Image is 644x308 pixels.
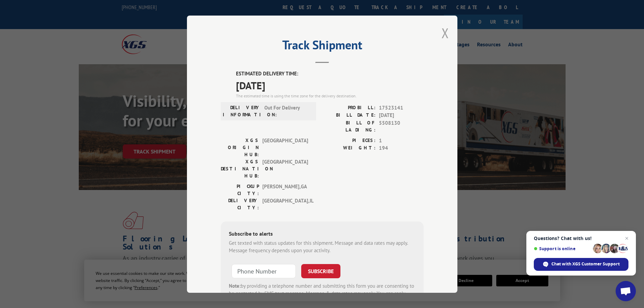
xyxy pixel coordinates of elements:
span: Support is online [534,246,591,251]
div: Get texted with status updates for this shipment. Message and data rates may apply. Message frequ... [229,239,415,254]
div: by providing a telephone number and submitting this form you are consenting to be contacted by SM... [229,282,415,305]
h2: Track Shipment [221,40,424,53]
span: [GEOGRAPHIC_DATA] , IL [262,197,308,211]
span: 1 [379,137,424,144]
div: The estimated time is using the time zone for the delivery destination. [236,93,424,99]
label: DELIVERY CITY: [221,197,259,211]
label: XGS DESTINATION HUB: [221,158,259,179]
div: Open chat [616,281,636,301]
button: Close modal [442,24,449,42]
span: 5508130 [379,119,424,133]
label: WEIGHT: [322,144,376,152]
label: BILL OF LADING: [322,119,376,133]
strong: Note: [229,282,241,289]
span: [GEOGRAPHIC_DATA] [262,158,308,179]
span: 194 [379,144,424,152]
button: SUBSCRIBE [301,264,340,278]
span: 17523141 [379,104,424,112]
div: Chat with XGS Customer Support [534,258,628,271]
span: Out For Delivery [264,104,310,118]
label: DELIVERY INFORMATION: [223,104,261,118]
input: Phone Number [232,264,296,278]
span: [DATE] [379,112,424,119]
span: Questions? Chat with us! [534,236,628,241]
div: Subscribe to alerts [229,229,415,239]
label: PICKUP CITY: [221,183,259,197]
span: [PERSON_NAME] , GA [262,183,308,197]
span: Chat with XGS Customer Support [551,261,620,267]
span: [DATE] [236,77,424,93]
span: [GEOGRAPHIC_DATA] [262,137,308,158]
span: Close chat [623,234,631,242]
label: PROBILL: [322,104,376,112]
label: PIECES: [322,137,376,144]
label: XGS ORIGIN HUB: [221,137,259,158]
label: BILL DATE: [322,112,376,119]
label: ESTIMATED DELIVERY TIME: [236,70,424,78]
